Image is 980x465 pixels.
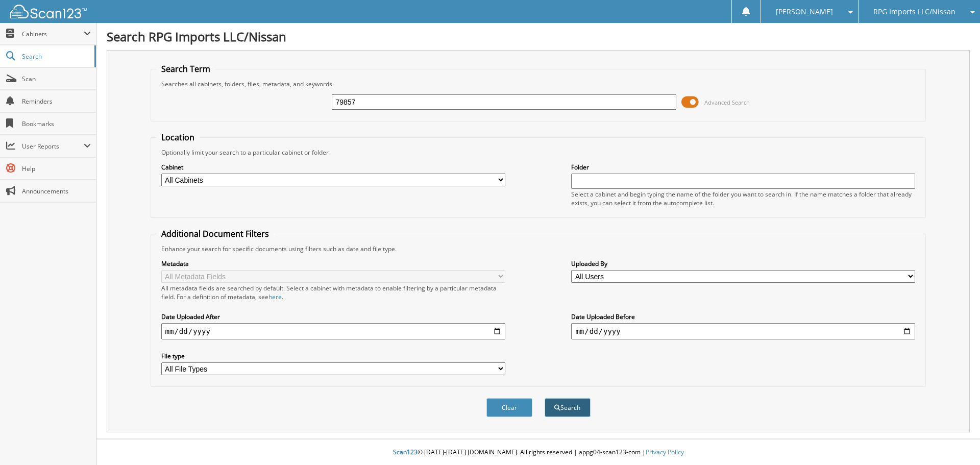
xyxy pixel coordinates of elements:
button: Search [545,398,591,417]
label: Date Uploaded After [161,312,505,321]
label: Cabinet [161,163,505,172]
legend: Additional Document Filters [156,228,274,239]
span: RPG Imports LLC/Nissan [873,9,955,15]
iframe: Chat Widget [929,416,980,465]
span: Search [22,52,89,61]
label: Folder [571,163,915,172]
input: end [571,323,915,339]
span: Scan [22,75,91,83]
a: Privacy Policy [646,448,684,456]
label: Uploaded By [571,259,915,268]
div: Optionally limit your search to a particular cabinet or folder [156,148,921,157]
legend: Location [156,132,200,143]
span: User Reports [22,142,84,151]
span: Advanced Search [704,99,750,106]
span: Help [22,164,91,173]
a: here [268,292,282,301]
span: Cabinets [22,30,84,38]
span: Reminders [22,97,91,106]
span: Bookmarks [22,119,91,128]
h1: Search RPG Imports LLC/Nissan [107,28,970,45]
div: © [DATE]-[DATE] [DOMAIN_NAME]. All rights reserved | appg04-scan123-com | [96,440,980,465]
div: All metadata fields are searched by default. Select a cabinet with metadata to enable filtering b... [161,284,505,301]
label: Metadata [161,259,505,268]
input: start [161,323,505,339]
label: File type [161,352,505,360]
span: Scan123 [393,448,418,456]
legend: Search Term [156,63,215,75]
span: [PERSON_NAME] [776,9,833,15]
label: Date Uploaded Before [571,312,915,321]
div: Select a cabinet and begin typing the name of the folder you want to search in. If the name match... [571,190,915,207]
button: Clear [486,398,532,417]
div: Searches all cabinets, folders, files, metadata, and keywords [156,80,921,88]
img: scan123-logo-white.svg [10,5,87,18]
span: Announcements [22,187,91,195]
div: Enhance your search for specific documents using filters such as date and file type. [156,244,921,253]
